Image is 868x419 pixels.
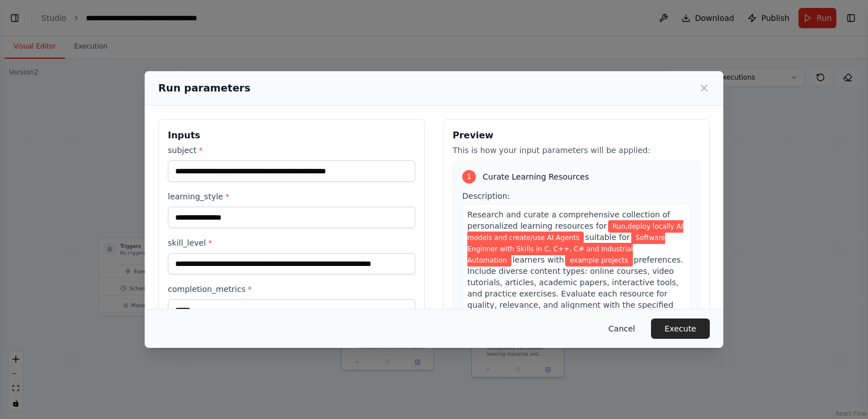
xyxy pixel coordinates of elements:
span: Research and curate a comprehensive collection of personalized learning resources for [467,210,670,230]
span: Curate Learning Resources [483,171,589,182]
span: Variable: learning_style [565,254,632,267]
label: skill_level [168,237,415,248]
h3: Inputs [168,129,415,142]
h2: Run parameters [158,80,250,96]
span: Variable: subject [467,220,683,244]
button: Execute [651,318,710,339]
p: This is how your input parameters will be applied: [453,145,700,156]
span: learners with [513,255,564,264]
h3: Preview [453,129,700,142]
label: completion_metrics [168,283,415,295]
span: Description: [462,191,510,200]
span: suitable for [585,233,630,242]
span: Variable: skill_level [467,232,665,267]
label: subject [168,145,415,156]
div: 1 [462,170,476,184]
button: Cancel [600,318,644,339]
label: learning_style [168,191,415,202]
